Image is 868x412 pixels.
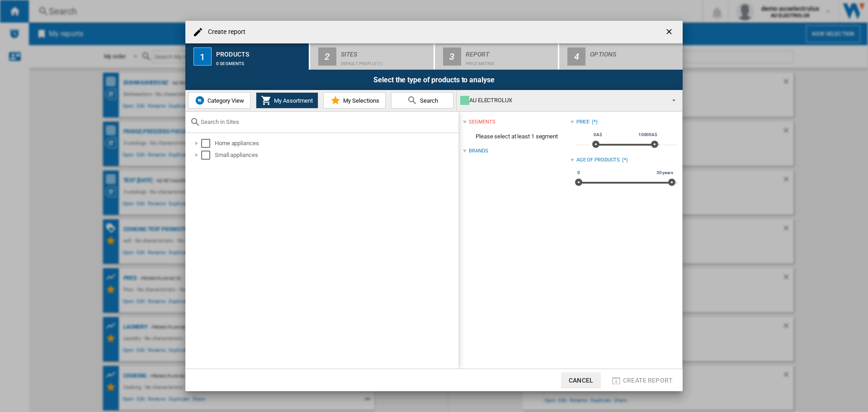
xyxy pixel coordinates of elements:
div: Sites [341,47,430,57]
span: Please select at least 1 segment [463,128,570,145]
button: Search [391,92,453,109]
md-checkbox: Select [201,139,215,148]
span: 10000A$ [637,131,659,138]
div: Select the type of products to analyse [185,70,683,90]
span: 0A$ [592,131,604,138]
input: Search in Sites [201,118,454,125]
span: My Selections [341,97,379,104]
button: 4 Options [559,43,683,70]
button: 3 Report Price Matrix [435,43,559,70]
span: Create report [623,377,673,384]
span: Search [418,97,438,104]
div: Report [466,47,555,57]
div: Small appliances [215,151,457,160]
button: Category View [188,92,250,109]
div: Products [216,47,305,57]
ng-md-icon: getI18NText('BUTTONS.CLOSE_DIALOG') [665,27,675,38]
div: Price Matrix [466,57,555,66]
button: 2 Sites Default profile (1) [310,43,434,70]
div: Home appliances [215,139,457,148]
span: 30 years [655,169,675,176]
div: AU ELECTROLUX [460,94,664,107]
button: getI18NText('BUTTONS.CLOSE_DIALOG') [661,23,679,41]
span: My Assortment [272,97,313,104]
div: Options [590,47,679,57]
div: Brands [469,147,488,155]
div: 3 [443,47,461,66]
h4: Create report [203,28,245,37]
span: 0 [576,169,581,176]
button: Create report [608,372,675,388]
div: 0 segments [216,57,305,66]
md-checkbox: Select [201,151,215,160]
div: 1 [193,47,212,66]
div: segments [469,118,495,126]
div: Age of products [576,156,620,164]
span: Category View [205,97,244,104]
img: wiser-icon-blue.png [194,95,205,106]
div: Price [576,118,590,126]
div: 4 [567,47,585,66]
div: Default profile (1) [341,57,430,66]
button: My Assortment [256,92,318,109]
div: 2 [318,47,336,66]
button: 1 Products 0 segments [185,43,310,70]
button: Cancel [561,372,601,388]
button: My Selections [323,92,386,109]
